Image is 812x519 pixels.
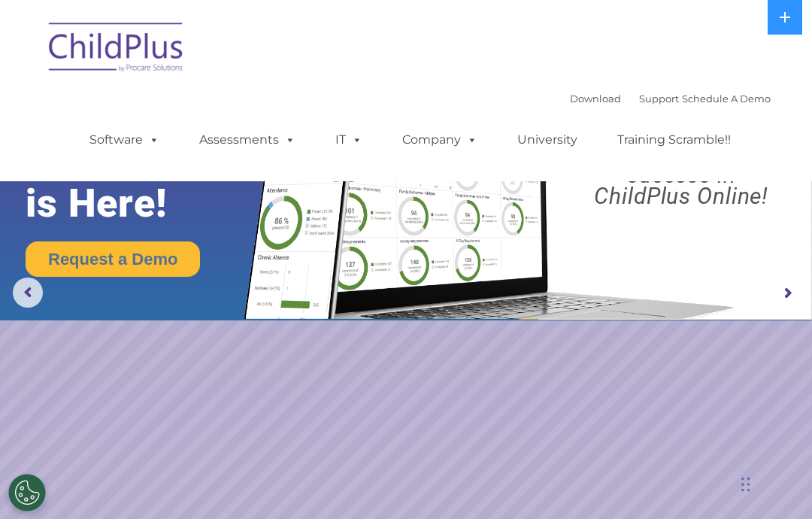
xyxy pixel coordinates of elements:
a: Support [639,93,679,105]
div: Drag [741,462,750,507]
a: Training Scramble!! [602,125,746,155]
a: Assessments [184,125,311,155]
rs-layer: The Future of ChildPlus is Here! [26,93,285,226]
a: Schedule A Demo [682,93,771,105]
rs-layer: Boost your productivity and streamline your success in ChildPlus Online! [561,102,802,207]
a: Request a Demo [26,241,200,277]
img: ChildPlus by Procare Solutions [41,12,192,87]
iframe: Chat Widget [559,357,812,519]
a: IT [320,125,377,155]
a: University [502,125,592,155]
font: | [570,93,771,105]
button: Cookies Settings [8,474,46,511]
a: Company [387,125,492,155]
a: Software [74,125,174,155]
a: Download [570,93,621,105]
